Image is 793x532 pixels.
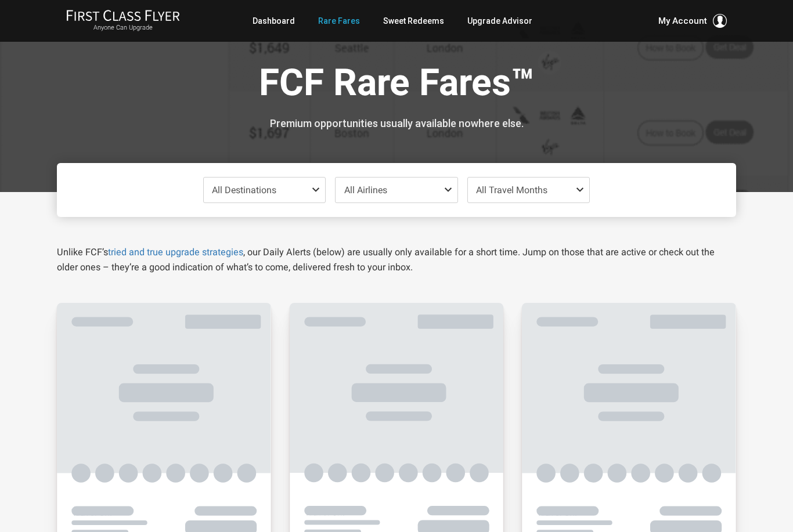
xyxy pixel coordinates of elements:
[476,184,547,196] span: All Travel Months
[66,9,180,32] a: First Class FlyerAnyone Can Upgrade
[66,9,180,21] img: First Class Flyer
[57,245,736,275] p: Unlike FCF’s , our Daily Alerts (below) are usually only available for a short time. Jump on thos...
[253,10,295,31] a: Dashboard
[108,247,243,258] a: tried and true upgrade strategies
[318,10,360,31] a: Rare Fares
[66,118,727,129] h3: Premium opportunities usually available nowhere else.
[658,14,707,28] span: My Account
[383,10,444,31] a: Sweet Redeems
[344,184,387,196] span: All Airlines
[467,10,532,31] a: Upgrade Advisor
[658,14,727,28] button: My Account
[66,63,727,107] h1: FCF Rare Fares™
[212,184,276,196] span: All Destinations
[66,24,180,32] small: Anyone Can Upgrade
